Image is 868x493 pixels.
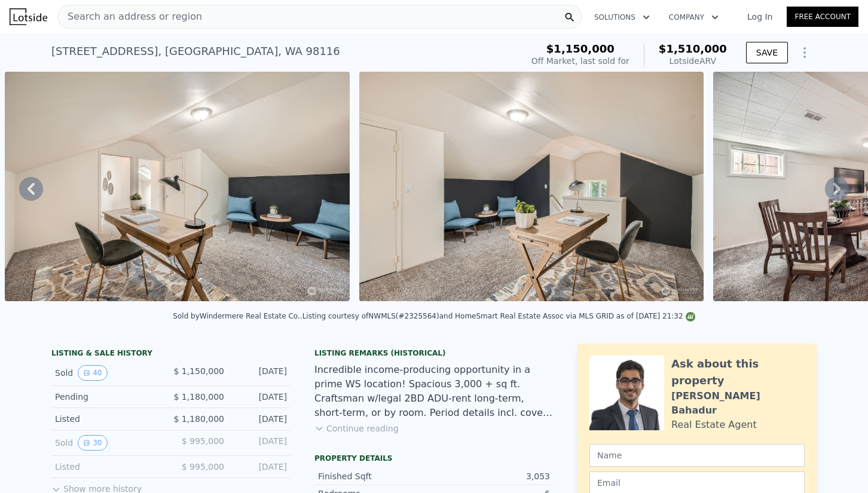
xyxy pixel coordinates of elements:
[546,42,615,55] span: $1,150,000
[173,414,224,424] span: $ 1,180,000
[51,348,291,360] div: LISTING & SALE HISTORY
[55,461,161,473] div: Listed
[55,435,161,451] div: Sold
[359,72,704,301] img: Sale: 120317309 Parcel: 97437784
[787,7,858,27] a: Free Account
[58,10,202,24] span: Search an address or region
[434,470,550,482] div: 3,053
[55,391,161,403] div: Pending
[589,444,805,467] input: Name
[55,413,161,425] div: Listed
[671,356,805,389] div: Ask about this property
[314,348,554,358] div: Listing Remarks (Historical)
[173,312,302,320] div: Sold by Windermere Real Estate Co. .
[182,436,224,446] span: $ 995,000
[659,42,727,55] span: $1,510,000
[314,363,554,420] div: Incredible income-producing opportunity in a prime WS location! Spacious 3,000 + sq ft. Craftsman...
[78,365,107,381] button: View historical data
[585,7,659,28] button: Solutions
[182,462,224,471] span: $ 995,000
[686,312,695,321] img: NWMLS Logo
[314,454,554,463] div: Property details
[234,413,287,425] div: [DATE]
[55,365,161,381] div: Sold
[5,72,349,301] img: Sale: 120317309 Parcel: 97437784
[671,418,757,432] div: Real Estate Agent
[234,391,287,403] div: [DATE]
[671,389,805,418] div: [PERSON_NAME] Bahadur
[793,41,817,65] button: Show Options
[234,365,287,381] div: [DATE]
[314,422,399,434] button: Continue reading
[659,7,728,28] button: Company
[173,366,224,376] span: $ 1,150,000
[746,42,788,63] button: SAVE
[733,11,787,23] a: Log In
[173,392,224,402] span: $ 1,180,000
[234,435,287,451] div: [DATE]
[302,312,695,320] div: Listing courtesy of NWMLS (#2325564) and HomeSmart Real Estate Assoc via MLS GRID as of [DATE] 21:32
[51,43,340,60] div: [STREET_ADDRESS] , [GEOGRAPHIC_DATA] , WA 98116
[78,435,107,451] button: View historical data
[10,8,47,25] img: Lotside
[659,55,727,67] div: Lotside ARV
[318,470,434,482] div: Finished Sqft
[531,55,629,67] div: Off Market, last sold for
[234,461,287,473] div: [DATE]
